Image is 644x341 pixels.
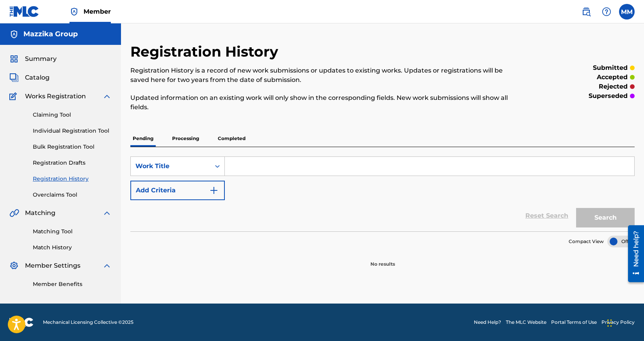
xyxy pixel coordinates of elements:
p: superseded [589,91,628,101]
a: Individual Registration Tool [33,127,112,135]
img: Member Settings [9,261,19,270]
span: Works Registration [25,92,86,101]
p: Completed [215,130,248,147]
a: The MLC Website [506,319,546,326]
img: expand [102,261,112,270]
img: Accounts [9,30,19,39]
p: Registration History is a record of new work submissions or updates to existing works. Updates or... [130,66,519,85]
img: Matching [9,208,19,218]
h5: Mazzika Group [23,30,78,39]
iframe: Chat Widget [605,304,644,341]
p: accepted [597,73,628,82]
a: Matching Tool [33,227,112,236]
a: Match History [33,243,112,252]
p: No results [370,251,395,268]
div: Help [599,4,614,20]
a: CatalogCatalog [9,73,50,82]
span: Member [84,7,111,16]
img: help [602,7,611,16]
span: Member Settings [25,261,80,270]
img: 9d2ae6d4665cec9f34b9.svg [209,186,219,195]
a: Bulk Registration Tool [33,143,112,151]
p: Updated information on an existing work will only show in the corresponding fields. New work subm... [130,93,519,112]
img: expand [102,92,112,101]
img: expand [102,208,112,218]
p: Pending [130,130,156,147]
img: Summary [9,54,19,64]
a: Member Benefits [33,280,112,288]
a: Portal Terms of Use [551,319,597,326]
div: Drag [607,311,612,335]
form: Search Form [130,156,635,231]
a: Public Search [578,4,594,20]
button: Add Criteria [130,181,225,200]
a: SummarySummary [9,54,57,64]
p: rejected [599,82,628,91]
img: Works Registration [9,92,20,101]
span: Compact View [569,238,604,245]
div: User Menu [619,4,635,20]
img: MLC Logo [9,6,39,17]
a: Claiming Tool [33,111,112,119]
a: Overclaims Tool [33,191,112,199]
a: Registration Drafts [33,159,112,167]
span: Catalog [25,73,50,82]
a: Registration History [33,175,112,183]
iframe: Resource Center [622,222,644,285]
a: Need Help? [474,319,501,326]
img: Top Rightsholder [69,7,79,16]
h2: Registration History [130,43,282,60]
img: logo [9,318,34,327]
div: Work Title [135,162,206,171]
p: submitted [593,63,628,73]
img: search [582,7,591,16]
span: Summary [25,54,57,64]
a: Privacy Policy [601,319,635,326]
img: Catalog [9,73,19,82]
p: Processing [170,130,201,147]
span: Mechanical Licensing Collective © 2025 [43,319,133,326]
span: Matching [25,208,55,218]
